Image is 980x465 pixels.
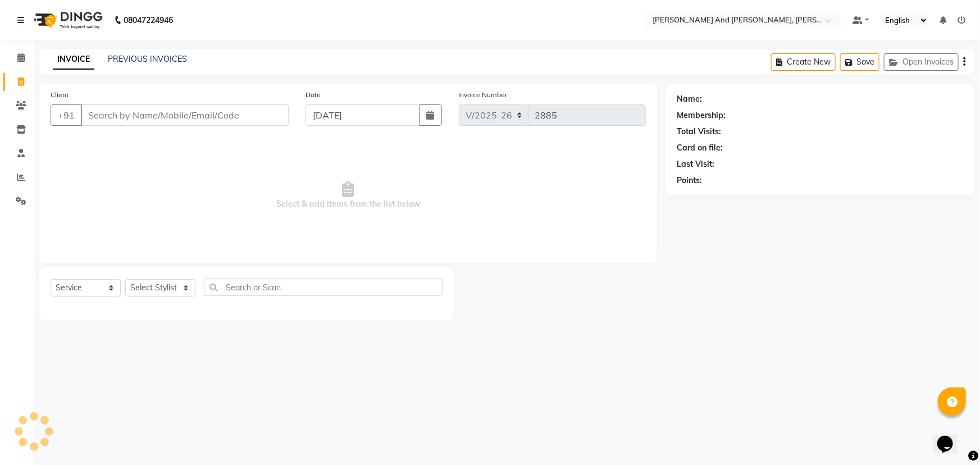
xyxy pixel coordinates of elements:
[29,4,106,36] img: logo
[677,158,714,170] div: Last Visit:
[933,420,969,454] iframe: chat widget
[51,139,646,252] span: Select & add items from the list below
[884,53,959,71] button: Open Invoices
[306,90,321,100] label: Date
[81,104,289,126] input: Search by Name/Mobile/Email/Code
[840,53,879,71] button: Save
[204,279,443,296] input: Search or Scan
[124,4,173,36] b: 08047224946
[771,53,836,71] button: Create New
[53,49,94,70] a: INVOICE
[108,54,187,64] a: PREVIOUS INVOICES
[459,90,508,100] label: Invoice Number
[677,93,702,105] div: Name:
[677,110,726,121] div: Membership:
[677,126,721,138] div: Total Visits:
[51,90,69,100] label: Client
[51,104,82,126] button: +91
[677,175,702,186] div: Points:
[677,142,723,154] div: Card on file:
